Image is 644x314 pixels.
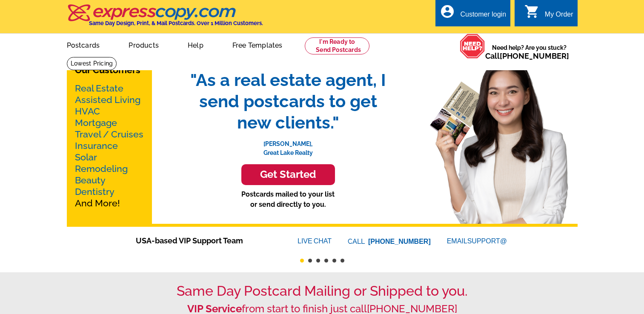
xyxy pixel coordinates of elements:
[500,51,569,60] a: [PHONE_NUMBER]
[182,189,395,210] p: Postcards mailed to your list or send directly to you.
[368,238,431,245] a: [PHONE_NUMBER]
[316,259,320,263] button: 3 of 6
[75,83,123,94] a: Real Estate
[67,10,263,26] a: Same Day Design, Print, & Mail Postcards. Over 1 Million Customers.
[524,4,540,19] i: shopping_cart
[298,237,332,245] a: LIVECHAT
[115,34,172,54] a: Products
[75,117,117,128] a: Mortgage
[300,259,304,263] button: 1 of 6
[341,259,344,263] button: 6 of 6
[67,283,578,299] h1: Same Day Postcard Mailing or Shipped to you.
[308,259,312,263] button: 2 of 6
[348,237,366,247] font: CALL
[485,51,569,60] span: Call
[182,133,395,157] p: [PERSON_NAME], Great Lake Realty
[447,237,508,245] a: EMAILSUPPORT@
[182,164,395,185] a: Get Started
[75,129,143,140] a: Travel / Cruises
[440,9,506,20] a: account_circle Customer login
[75,140,118,151] a: Insurance
[460,11,506,23] div: Customer login
[182,69,395,133] span: "As a real estate agent, I send postcards to get new clients."
[75,152,97,163] a: Solar
[460,34,485,59] img: help
[545,11,573,23] div: My Order
[89,20,263,26] h4: Same Day Design, Print, & Mail Postcards. Over 1 Million Customers.
[332,259,336,263] button: 5 of 6
[75,83,144,209] p: And More!
[252,168,324,181] h3: Get Started
[219,34,296,54] a: Free Templates
[75,163,128,174] a: Remodeling
[485,43,573,60] span: Need help? Are you stuck?
[75,94,140,105] a: Assisted Living
[53,34,114,54] a: Postcards
[75,175,106,186] a: Beauty
[75,186,114,197] a: Dentistry
[174,34,217,54] a: Help
[524,9,573,20] a: shopping_cart My Order
[75,106,100,117] a: HVAC
[136,235,272,246] span: USA-based VIP Support Team
[324,259,328,263] button: 4 of 6
[298,236,314,246] font: LIVE
[467,236,508,246] font: SUPPORT@
[440,4,455,19] i: account_circle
